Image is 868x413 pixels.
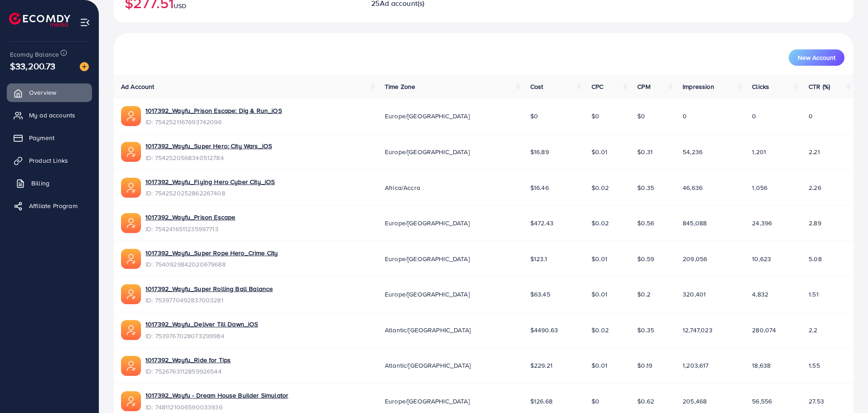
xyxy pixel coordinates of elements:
[752,183,767,192] span: 1,056
[385,82,415,91] span: Time Zone
[637,254,654,263] span: $0.59
[121,82,155,91] span: Ad Account
[530,290,550,299] span: $63.45
[637,290,650,299] span: $0.2
[683,254,707,263] span: 209,056
[385,183,420,192] span: Africa/Accra
[809,254,822,263] span: 5.08
[145,355,231,364] a: 1017392_Wayfu_Ride for Tips
[385,290,470,299] span: Europe/[GEOGRAPHIC_DATA]
[752,82,769,91] span: Clicks
[809,147,820,156] span: 2.21
[809,82,830,91] span: CTR (%)
[592,82,603,91] span: CPC
[829,372,861,406] iframe: Chat
[145,367,231,376] span: ID: 7526763112859926544
[80,17,90,28] img: menu
[7,197,92,215] a: Affiliate Program
[683,82,714,91] span: Impression
[809,183,821,192] span: 2.26
[809,326,817,335] span: 2.2
[385,254,470,263] span: Europe/[GEOGRAPHIC_DATA]
[637,147,653,156] span: $0.31
[385,112,470,121] span: Europe/[GEOGRAPHIC_DATA]
[809,112,813,121] span: 0
[121,356,141,376] img: ic-ads-acc.e4c84228.svg
[9,13,70,27] a: logo
[592,326,609,335] span: $0.02
[592,254,607,263] span: $0.01
[637,112,645,121] span: $0
[385,147,470,156] span: Europe/[GEOGRAPHIC_DATA]
[637,326,654,335] span: $0.35
[29,88,56,97] span: Overview
[145,153,272,162] span: ID: 7542520568340512784
[121,106,141,126] img: ic-ads-acc.e4c84228.svg
[752,290,768,299] span: 4,832
[145,248,278,258] a: 1017392_Wayfu_Super Rope Hero_Crime City
[174,1,186,10] span: USD
[145,213,235,222] a: 1017392_Wayfu_Prison Escape
[145,284,273,293] a: 1017392_Wayfu_Super Rolling Ball Balance
[530,361,553,370] span: $229.21
[789,49,844,66] button: New Account
[530,254,547,263] span: $123.1
[385,219,470,228] span: Europe/[GEOGRAPHIC_DATA]
[592,361,607,370] span: $0.01
[121,249,141,269] img: ic-ads-acc.e4c84228.svg
[121,284,141,304] img: ic-ads-acc.e4c84228.svg
[385,361,470,370] span: Atlantic/[GEOGRAPHIC_DATA]
[683,147,703,156] span: 54,236
[752,397,772,406] span: 56,556
[752,219,772,228] span: 24,396
[592,219,609,228] span: $0.02
[29,111,75,120] span: My ad accounts
[683,112,687,121] span: 0
[29,133,54,142] span: Payment
[145,331,258,340] span: ID: 7539767028073299984
[530,183,549,192] span: $16.46
[10,50,59,59] span: Ecomdy Balance
[798,54,835,61] span: New Account
[809,219,821,228] span: 2.89
[683,361,708,370] span: 1,203,617
[809,397,824,406] span: 27.53
[683,397,707,406] span: 205,468
[683,290,706,299] span: 320,401
[752,254,771,263] span: 10,623
[530,147,549,156] span: $16.89
[530,326,558,335] span: $4490.63
[145,403,288,412] span: ID: 7481121006590033936
[29,156,68,165] span: Product Links
[121,391,141,411] img: ic-ads-acc.e4c84228.svg
[637,82,650,91] span: CPM
[592,112,599,121] span: $0
[385,397,470,406] span: Europe/[GEOGRAPHIC_DATA]
[683,219,707,228] span: 845,088
[121,320,141,340] img: ic-ads-acc.e4c84228.svg
[145,117,282,126] span: ID: 7542521167693742096
[145,141,272,151] a: 1017392_Wayfu_Super Hero: City Wars_iOS
[683,183,703,192] span: 46,636
[637,397,654,406] span: $0.62
[752,326,776,335] span: 280,074
[7,174,92,192] a: Billing
[530,82,543,91] span: Cost
[80,62,89,71] img: image
[592,183,609,192] span: $0.02
[121,213,141,233] img: ic-ads-acc.e4c84228.svg
[7,106,92,124] a: My ad accounts
[121,142,141,162] img: ic-ads-acc.e4c84228.svg
[145,320,258,329] a: 1017392_Wayfu_Deliver Till Dawn_iOS
[592,147,607,156] span: $0.01
[637,361,652,370] span: $0.19
[752,112,756,121] span: 0
[145,391,288,400] a: 1017392_Wayfu - Dream House Builder Simulator
[637,219,654,228] span: $0.56
[29,201,78,210] span: Affiliate Program
[145,177,275,186] a: 1017392_Wayfu_Flying Hero Cyber City_iOS
[31,179,49,188] span: Billing
[592,397,599,406] span: $0
[121,178,141,198] img: ic-ads-acc.e4c84228.svg
[530,219,553,228] span: $472.43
